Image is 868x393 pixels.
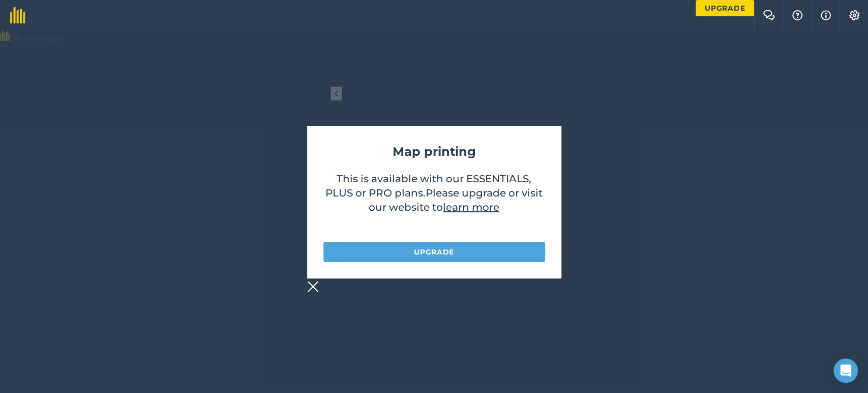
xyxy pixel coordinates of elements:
img: svg+xml;base64,PHN2ZyB4bWxucz0iaHR0cDovL3d3dy53My5vcmcvMjAwMC9zdmciIHdpZHRoPSIxNyIgaGVpZ2h0PSIxNy... [821,10,831,20]
img: A cog icon [848,10,860,20]
p: This is available with our ESSENTIALS, PLUS or PRO plans . [323,172,545,232]
h2: Map printing [323,142,545,161]
img: Two speech bubbles overlapping with the left bubble in the forefront [763,10,775,20]
img: fieldmargin Logo [10,7,25,23]
div: Open Intercom Messenger [833,358,858,383]
button: 2025 [394,4,414,27]
span: [PERSON_NAME] Farm [298,4,372,15]
span: 2025 [394,4,410,15]
button: [PERSON_NAME] Farm [298,4,376,27]
span: Please upgrade or visit our website to [369,187,543,213]
a: learn more [443,201,499,213]
img: svg+xml;base64,PHN2ZyB4bWxucz0iaHR0cDovL3d3dy53My5vcmcvMjAwMC9zdmciIHdpZHRoPSIyMiIgaGVpZ2h0PSIzMC... [307,278,319,295]
a: Upgrade [323,242,545,262]
img: A question mark icon [791,10,803,20]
